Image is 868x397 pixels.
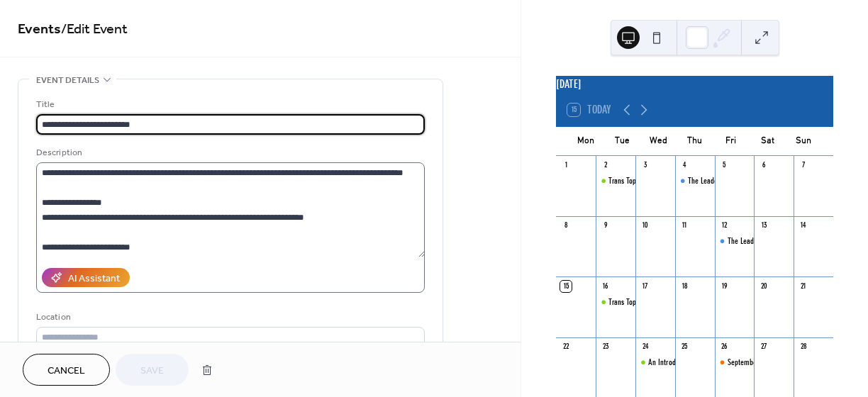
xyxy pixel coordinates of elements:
span: Cancel [48,364,85,379]
div: 26 [719,342,730,352]
div: 4 [679,160,690,171]
div: Mon [567,128,603,156]
div: Location [36,310,422,325]
div: Trans Topic Tuesdays [596,175,635,187]
div: 15 [560,281,571,291]
div: 22 [560,342,571,352]
div: September Network Meeting [728,357,811,369]
div: [DATE] [556,76,833,93]
span: Event details [36,73,99,88]
div: Fri [713,128,749,156]
div: An Introduction to Career-Connected Learning and a Framework to Support Out-of-School Time Providers [635,357,675,369]
div: 14 [798,220,808,231]
div: 8 [560,220,571,231]
div: 20 [758,281,769,291]
div: 10 [640,220,650,231]
div: 21 [798,281,808,291]
div: 9 [600,220,611,231]
div: 5 [719,160,730,171]
div: 1 [560,160,571,171]
div: 11 [679,220,690,231]
div: The Leadership Conference Education Fund Virtual Training Series: Safeguarding Your Nonprofit Org... [715,235,755,247]
div: 12 [719,220,730,231]
div: Description [36,145,422,160]
div: Title [36,97,422,112]
div: Trans Topic Tuesdays [608,296,668,308]
div: 13 [758,220,769,231]
button: Cancel [23,354,110,386]
div: 27 [758,342,769,352]
div: 2 [600,160,611,171]
div: 16 [600,281,611,291]
div: 6 [758,160,769,171]
div: 3 [640,160,650,171]
div: 24 [640,342,650,352]
div: 23 [600,342,611,352]
button: AI Assistant [42,268,130,287]
div: Thu [677,128,713,156]
div: September Network Meeting [715,357,755,369]
div: Trans Topic Tuesdays [596,296,635,308]
div: Tue [604,128,640,156]
span: / Edit Event [61,16,128,43]
div: 19 [719,281,730,291]
div: Sun [786,128,822,156]
div: 18 [679,281,690,291]
div: The Leadership Conference Education Fund Virtual Training Series: Safeguarding Your Nonprofit Org... [675,175,715,187]
div: Wed [640,128,677,156]
div: AI Assistant [68,272,120,286]
div: Sat [750,128,786,156]
a: Events [18,16,61,43]
div: 25 [679,342,690,352]
div: 28 [798,342,808,352]
div: 7 [798,160,808,171]
div: Trans Topic Tuesdays [608,175,668,187]
div: 17 [640,281,650,291]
